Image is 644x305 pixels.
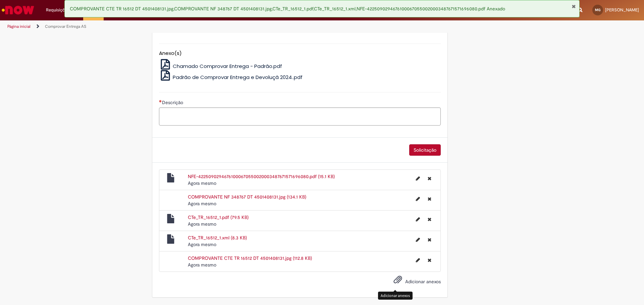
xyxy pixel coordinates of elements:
span: Agora mesmo [188,241,216,247]
button: Excluir CTe_TR_16512_1.pdf [424,214,435,225]
a: Padrão de Comprovar Entrega e Devoluçã 2024..pdf [159,74,303,81]
span: Necessários [159,100,162,102]
span: Descrição [162,99,184,105]
button: Excluir NFE-42250902946761000670550020003487671571696080.pdf [424,173,435,184]
button: Adicionar anexos [392,274,404,289]
span: Adicionar anexos [405,279,441,285]
textarea: Descrição [159,107,441,126]
time: 01/10/2025 10:45:44 [188,241,216,247]
a: Página inicial [7,24,31,29]
a: COMPROVANTE CTE TR 16512 DT 4501408131.jpg (112.8 KB) [188,255,312,261]
a: Comprovar Entrega AS [45,24,86,29]
div: Adicionar anexos [378,292,413,299]
button: Editar nome de arquivo CTe_TR_16512_1.pdf [412,214,424,225]
span: Agora mesmo [188,180,216,186]
time: 01/10/2025 10:45:43 [188,262,216,268]
span: Requisições [46,7,69,13]
time: 01/10/2025 10:45:44 [188,201,216,207]
button: Excluir COMPROVANTE NF 348767 DT 4501408131.jpg [424,194,435,204]
img: ServiceNow [1,3,35,17]
button: Excluir COMPROVANTE CTE TR 16512 DT 4501408131.jpg [424,255,435,265]
span: Padrão de Comprovar Entrega e Devoluçã 2024..pdf [173,74,303,81]
button: Fechar Notificação [572,4,576,9]
time: 01/10/2025 10:45:44 [188,221,216,227]
button: Editar nome de arquivo NFE-42250902946761000670550020003487671571696080.pdf [412,173,424,184]
time: 01/10/2025 10:45:45 [188,180,216,186]
span: Agora mesmo [188,201,216,207]
button: Editar nome de arquivo COMPROVANTE CTE TR 16512 DT 4501408131.jpg [412,255,424,265]
ul: Trilhas de página [5,20,424,33]
a: CTe_TR_16512_1.xml (8.3 KB) [188,235,247,241]
a: NFE-42250902946761000670550020003487671571696080.pdf (15.1 KB) [188,173,335,179]
span: Chamado Comprovar Entrega - Padrão.pdf [173,63,282,70]
button: Excluir CTe_TR_16512_1.xml [424,234,435,245]
span: [PERSON_NAME] [605,7,639,13]
button: Editar nome de arquivo COMPROVANTE NF 348767 DT 4501408131.jpg [412,194,424,204]
span: Agora mesmo [188,221,216,227]
span: COMPROVANTE CTE TR 16512 DT 4501408131.jpg,COMPROVANTE NF 348767 DT 4501408131.jpg,CTe_TR_16512_1... [70,6,505,12]
button: Solicitação [409,144,441,156]
button: Editar nome de arquivo CTe_TR_16512_1.xml [412,234,424,245]
a: CTe_TR_16512_1.pdf (79.5 KB) [188,214,249,220]
span: MG [595,8,600,12]
a: Chamado Comprovar Entrega - Padrão.pdf [159,63,282,70]
span: Agora mesmo [188,262,216,268]
a: COMPROVANTE NF 348767 DT 4501408131.jpg (134.1 KB) [188,194,306,200]
h5: Anexo(s) [159,51,441,56]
